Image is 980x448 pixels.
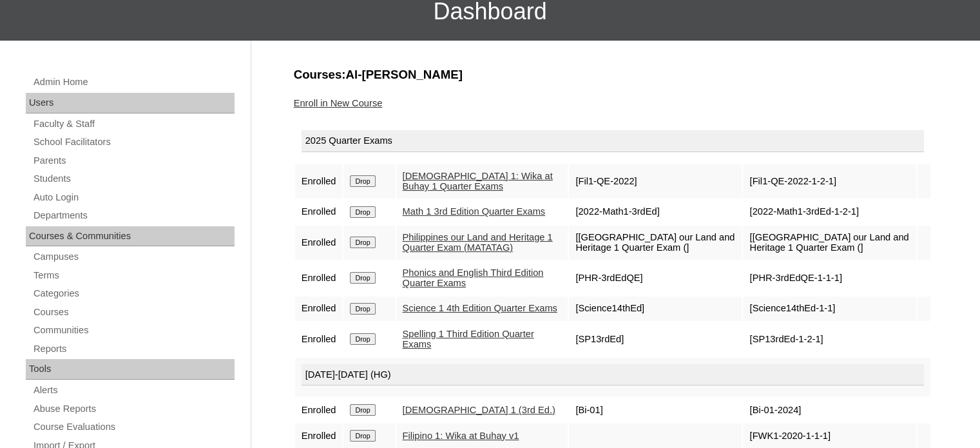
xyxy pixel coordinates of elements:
[743,261,916,295] td: [PHR-3rdEdQE-1-1-1]
[32,268,235,284] a: Terms
[32,341,235,357] a: Reports
[32,419,235,435] a: Course Evaluations
[350,272,375,284] input: Drop
[403,431,519,441] a: Filipino 1: Wika at Buhay v1
[295,297,343,321] td: Enrolled
[743,424,916,448] td: [FWK1-2020-1-1-1]
[743,226,916,260] td: [[GEOGRAPHIC_DATA] our Land and Heritage 1 Quarter Exam (]
[569,297,742,321] td: [Science14thEd]
[350,237,375,248] input: Drop
[32,116,235,132] a: Faculty & Staff
[295,200,343,224] td: Enrolled
[32,134,235,150] a: School Facilitators
[26,359,235,380] div: Tools
[32,171,235,187] a: Students
[295,398,343,422] td: Enrolled
[569,226,742,260] td: [[GEOGRAPHIC_DATA] our Land and Heritage 1 Quarter Exam (]
[295,424,343,448] td: Enrolled
[350,303,375,315] input: Drop
[350,175,375,187] input: Drop
[569,164,742,199] td: [Fil1-QE-2022]
[32,322,235,338] a: Communities
[32,74,235,90] a: Admin Home
[743,297,916,321] td: [Science14thEd-1-1]
[743,200,916,224] td: [2022-Math1-3rdEd-1-2-1]
[350,333,375,345] input: Drop
[403,171,553,192] a: [DEMOGRAPHIC_DATA] 1: Wika at Buhay 1 Quarter Exams
[295,261,343,295] td: Enrolled
[294,66,932,83] h3: Courses:Al-[PERSON_NAME]
[403,268,544,289] a: Phonics and English Third Edition Quarter Exams
[295,164,343,199] td: Enrolled
[569,200,742,224] td: [2022-Math1-3rdEd]
[294,98,383,108] a: Enroll in New Course
[32,249,235,265] a: Campuses
[350,430,375,442] input: Drop
[743,322,916,356] td: [SP13rdEd-1-2-1]
[403,206,546,217] a: Math 1 3rd Edition Quarter Exams
[569,398,742,422] td: [Bi-01]
[295,226,343,260] td: Enrolled
[295,322,343,356] td: Enrolled
[569,261,742,295] td: [PHR-3rdEdQE]
[32,208,235,224] a: Departments
[32,286,235,302] a: Categories
[569,322,742,356] td: [SP13rdEd]
[302,130,924,152] div: 2025 Quarter Exams
[403,303,557,313] a: Science 1 4th Edition Quarter Exams
[743,164,916,199] td: [Fil1-QE-2022-1-2-1]
[743,398,916,422] td: [Bi-01-2024]
[32,153,235,169] a: Parents
[403,329,534,350] a: Spelling 1 Third Edition Quarter Exams
[32,382,235,398] a: Alerts
[32,401,235,417] a: Abuse Reports
[302,364,924,386] div: [DATE]-[DATE] (HG)
[350,206,375,218] input: Drop
[403,232,553,253] a: Philippines our Land and Heritage 1 Quarter Exam (MATATAG)
[32,190,235,206] a: Auto Login
[26,226,235,247] div: Courses & Communities
[32,304,235,320] a: Courses
[350,404,375,416] input: Drop
[26,93,235,113] div: Users
[403,405,555,415] a: [DEMOGRAPHIC_DATA] 1 (3rd Ed.)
